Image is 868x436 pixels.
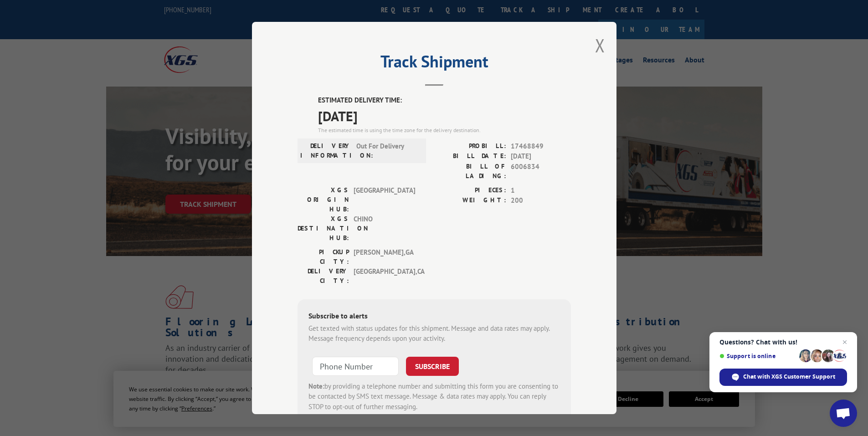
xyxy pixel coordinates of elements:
[356,141,418,160] span: Out For Delivery
[298,247,349,266] label: PICKUP CITY:
[434,141,506,151] label: PROBILL:
[298,185,349,214] label: XGS ORIGIN HUB:
[511,185,571,195] span: 1
[719,369,847,386] div: Chat with XGS Customer Support
[318,105,571,126] span: [DATE]
[511,195,571,206] span: 200
[298,55,571,72] h2: Track Shipment
[434,151,506,162] label: BILL DATE:
[743,373,835,381] span: Chat with XGS Customer Support
[354,266,415,285] span: [GEOGRAPHIC_DATA] , CA
[298,266,349,285] label: DELIVERY CITY:
[308,381,324,390] strong: Note:
[595,33,605,57] button: Close modal
[830,400,857,427] div: Open chat
[434,185,506,195] label: PIECES:
[318,126,571,134] div: The estimated time is using the time zone for the delivery destination.
[354,214,415,242] span: CHINO
[406,356,459,375] button: SUBSCRIBE
[719,353,796,359] span: Support is online
[719,339,847,346] span: Questions? Chat with us!
[308,323,560,344] div: Get texted with status updates for this shipment. Message and data rates may apply. Message frequ...
[298,214,349,242] label: XGS DESTINATION HUB:
[308,310,560,323] div: Subscribe to alerts
[300,141,352,160] label: DELIVERY INFORMATION:
[511,151,571,162] span: [DATE]
[434,161,506,180] label: BILL OF LADING:
[318,95,571,106] label: ESTIMATED DELIVERY TIME:
[354,185,415,214] span: [GEOGRAPHIC_DATA]
[839,337,850,348] span: Close chat
[511,161,571,180] span: 6006834
[354,247,415,266] span: [PERSON_NAME] , GA
[308,381,560,412] div: by providing a telephone number and submitting this form you are consenting to be contacted by SM...
[511,141,571,151] span: 17468849
[312,356,399,375] input: Phone Number
[434,195,506,206] label: WEIGHT:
